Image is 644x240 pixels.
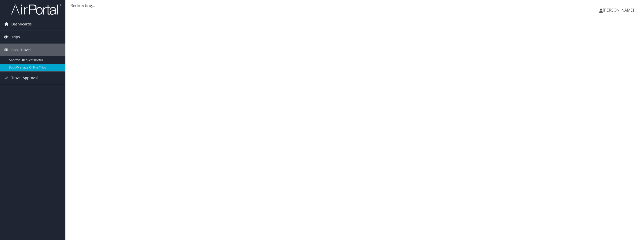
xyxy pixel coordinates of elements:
span: Dashboards [11,18,32,30]
img: airportal-logo.png [11,3,61,15]
span: Trips [11,31,20,43]
span: [PERSON_NAME] [603,7,634,13]
a: [PERSON_NAME] [599,3,639,18]
span: Travel Approval [11,72,38,84]
span: Book Travel [11,44,31,56]
div: Redirecting... [70,3,639,9]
